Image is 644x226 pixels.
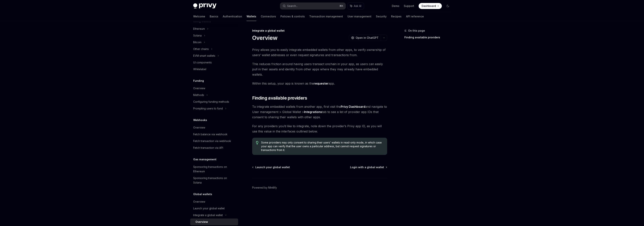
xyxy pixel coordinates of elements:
[210,12,218,21] a: Basics
[193,3,216,9] img: dark logo
[392,4,399,8] a: Demo
[193,132,227,137] div: Fetch balance via webhook
[252,186,277,190] a: Powered by Mintlify
[349,35,381,41] button: Open in ChatGPT
[341,105,365,109] a: Privy Dashboard
[304,110,322,114] a: Integrations
[350,165,387,169] a: Login with a global wallet
[195,220,208,224] div: Overview
[406,12,424,21] a: API reference
[347,12,371,21] a: User management
[252,104,387,120] span: To integrate embedded wallets from another app, first visit the and navigate to User management >...
[193,33,202,38] div: Solana
[190,198,238,205] a: Overview
[190,85,238,92] a: Overview
[193,199,205,204] div: Overview
[350,165,384,169] span: Login with a global wallet
[193,100,229,104] div: Configuring funding methods
[252,95,307,101] span: Finding available providers
[190,98,238,105] a: Configuring funding methods
[408,28,425,33] span: On this page
[193,93,204,97] div: Methods
[376,12,387,21] a: Security
[193,106,223,111] div: Prompting users to fund
[193,54,215,58] div: EVM smart wallets
[193,67,206,71] div: Whitelabel
[256,141,259,144] svg: Tip
[193,79,204,83] h5: Funding
[422,4,436,8] span: Dashboard
[190,175,238,186] a: Sponsoring transactions on Solana
[193,165,236,174] div: Sponsoring transactions on Ethereum
[193,27,205,31] div: Ethereum
[339,4,343,7] span: ⌘ K
[193,40,201,45] div: Bitcoin
[193,125,205,130] div: Overview
[193,47,209,51] div: Other chains
[404,34,454,40] a: Finding available providers
[261,141,383,152] span: Some providers may only consent to sharing their users’ wallets in read-only mode, in which case ...
[193,206,225,211] div: Launch your global wallet
[193,118,207,122] h5: Webhooks
[193,146,223,150] div: Fetch transaction via API
[309,12,343,21] a: Transaction management
[347,3,364,9] button: Ask AI
[193,213,223,217] div: Integrate a global wallet
[190,59,238,66] a: UI components
[419,3,442,9] a: Dashboard
[190,131,238,138] a: Fetch balance via webhook
[445,3,451,9] button: Toggle dark mode
[190,164,238,175] a: Sponsoring transactions on Ethereum
[190,219,238,225] a: Overview
[190,138,238,144] a: Fetch transaction via webhook
[314,82,329,85] strong: requester
[280,12,305,21] a: Policies & controls
[247,12,256,21] a: Wallets
[252,123,387,134] span: For any providers you’d like to integrate, note down the provider’s Privy app ID, as you will use...
[252,29,387,33] div: Integrate a global wallet
[404,4,414,8] a: Support
[193,157,216,162] h5: Gas management
[193,139,231,143] div: Fetch transaction via webhook
[190,124,238,131] a: Overview
[354,4,361,8] span: Ask AI
[356,36,379,40] span: Open in ChatGPT
[255,165,290,169] span: Launch your global wallet
[252,61,387,77] span: This reduces friction around having users transact onchain in your app, as users can easily pull ...
[253,165,290,169] a: Launch your global wallet
[190,66,238,73] a: Whitelabel
[193,60,212,65] div: UI components
[252,47,387,58] span: Privy allows you to easily integrate embedded wallets from other apps, to verify ownership of use...
[391,12,402,21] a: Recipes
[190,205,238,212] a: Launch your global wallet
[223,12,242,21] a: Authentication
[261,12,276,21] a: Connectors
[193,176,236,185] div: Sponsoring transactions on Solana
[193,12,205,21] a: Welcome
[252,81,387,86] span: Within this setup, your app is known as the app.
[193,86,205,91] div: Overview
[280,3,346,9] button: Search...⌘K
[252,34,277,41] h1: Overview
[190,144,238,151] a: Fetch transaction via API
[287,4,298,8] div: Search...
[193,192,212,196] h5: Global wallets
